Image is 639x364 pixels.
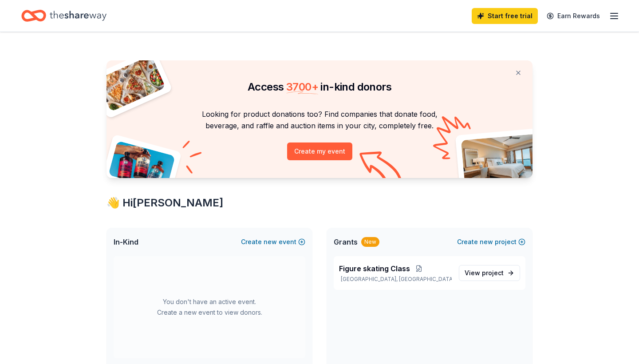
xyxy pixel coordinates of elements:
a: Home [21,5,106,26]
a: View project [459,265,520,281]
button: Createnewevent [241,237,305,247]
a: Start free trial [472,8,538,24]
p: Looking for product donations too? Find companies that donate food, beverage, and raffle and auct... [117,108,522,132]
span: project [482,269,504,277]
span: new [264,237,277,247]
img: Curvy arrow [359,151,404,185]
span: Access in-kind donors [248,80,391,93]
span: new [480,237,493,247]
div: You don't have an active event. Create a new event to view donors. [114,256,305,358]
button: Create my event [287,142,352,160]
a: Earn Rewards [541,8,605,24]
button: Createnewproject [457,237,525,247]
span: 3700 + [286,80,318,93]
div: New [361,237,379,247]
img: Pizza [97,55,166,112]
span: Figure skating Class [339,263,410,274]
span: In-Kind [114,237,138,247]
span: Grants [334,237,358,247]
p: [GEOGRAPHIC_DATA], [GEOGRAPHIC_DATA] [339,276,452,283]
span: View [465,268,504,278]
div: 👋 Hi [PERSON_NAME] [106,196,532,210]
